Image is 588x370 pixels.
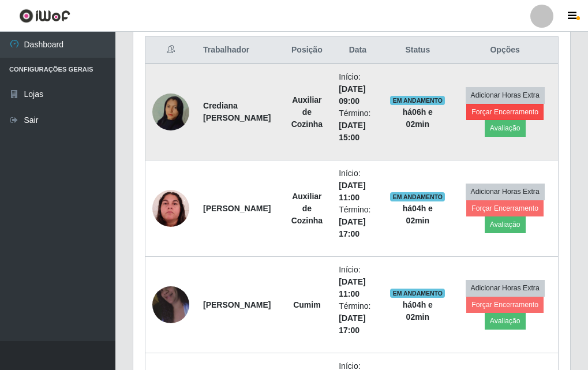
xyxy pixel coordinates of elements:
[339,84,365,106] time: [DATE] 09:00
[339,300,376,337] li: Término:
[403,107,433,129] strong: há 06 h e 02 min
[293,300,320,309] strong: Cumim
[203,300,271,309] strong: [PERSON_NAME]
[339,264,376,300] li: Início:
[390,192,445,201] span: EM ANDAMENTO
[19,9,70,23] img: CoreUI Logo
[339,121,365,142] time: [DATE] 15:00
[339,277,365,298] time: [DATE] 11:00
[403,204,433,225] strong: há 04 h e 02 min
[282,37,332,64] th: Posição
[196,37,282,64] th: Trabalhador
[403,300,433,322] strong: há 04 h e 02 min
[339,217,365,238] time: [DATE] 17:00
[152,272,189,338] img: 1741863996987.jpeg
[466,87,545,103] button: Adicionar Horas Extra
[339,107,376,144] li: Término:
[485,313,526,329] button: Avaliação
[452,37,558,64] th: Opções
[339,313,365,335] time: [DATE] 17:00
[339,167,376,204] li: Início:
[291,95,323,129] strong: Auxiliar de Cozinha
[383,37,452,64] th: Status
[152,79,189,145] img: 1755289367859.jpeg
[152,190,189,227] img: 1750360677294.jpeg
[291,192,323,225] strong: Auxiliar de Cozinha
[466,184,545,200] button: Adicionar Horas Extra
[390,96,445,105] span: EM ANDAMENTO
[466,200,544,216] button: Forçar Encerramento
[339,181,365,202] time: [DATE] 11:00
[466,104,544,120] button: Forçar Encerramento
[466,280,545,296] button: Adicionar Horas Extra
[485,216,526,233] button: Avaliação
[339,71,376,107] li: Início:
[339,204,376,240] li: Término:
[332,37,383,64] th: Data
[390,289,445,298] span: EM ANDAMENTO
[466,297,544,313] button: Forçar Encerramento
[485,120,526,136] button: Avaliação
[203,101,271,122] strong: Crediana [PERSON_NAME]
[203,204,271,213] strong: [PERSON_NAME]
